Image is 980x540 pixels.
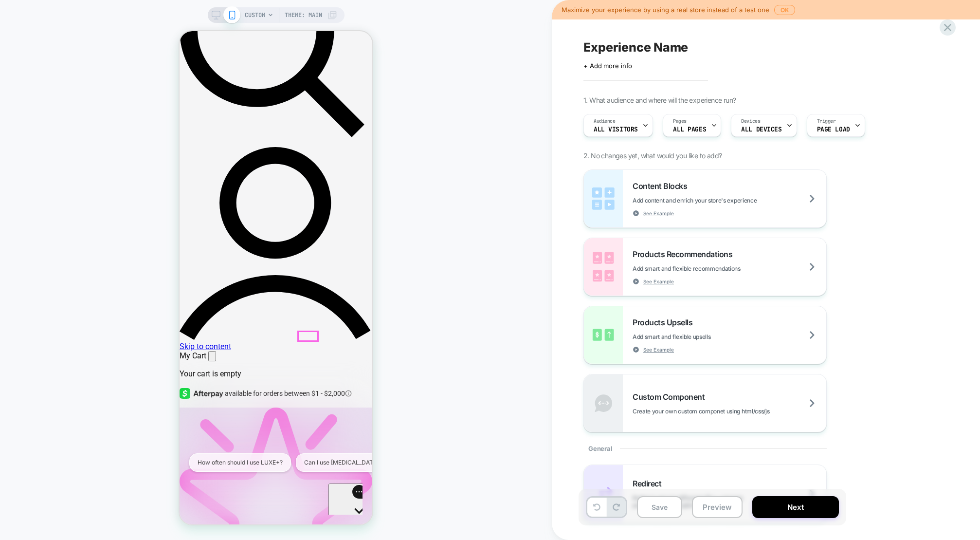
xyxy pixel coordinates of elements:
span: Add smart and flexible recommendations [633,265,789,272]
iframe: Gorgias live chat messenger [149,452,183,484]
span: Page Load [817,126,850,133]
span: Custom Component [633,392,709,402]
button: Next [752,496,839,518]
span: Devices [741,118,760,125]
span: See Example [643,278,674,285]
span: Redirect [633,479,666,488]
span: Products Recommendations [633,249,737,259]
span: ALL DEVICES [741,126,781,133]
span: Experience Name [583,40,688,55]
span: Theme: MAIN [285,7,322,23]
span: Products Upsells [633,317,697,327]
button: Save [637,496,682,518]
span: 1. What audience and where will the experience run? [583,96,736,104]
span: See Example [643,346,674,353]
button: Close cart [29,320,36,330]
span: Create your own custom componet using html/css/js [633,408,818,415]
div: General [583,432,827,465]
span: Pages [673,118,687,125]
span: Add smart and flexible upsells [633,333,759,340]
span: All Visitors [594,126,638,133]
button: Preview [692,496,743,518]
span: Trigger [817,118,836,125]
span: + Add more info [583,62,632,70]
span: Add content and enrich your store's experience [633,197,805,204]
button: OK [774,5,795,15]
span: Content Blocks [633,181,692,191]
span: CUSTOM [245,7,265,23]
span: Audience [594,118,616,125]
span: ALL PAGES [673,126,706,133]
span: See Example [643,210,674,217]
span: 2. No changes yet, what would you like to add? [583,151,722,160]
